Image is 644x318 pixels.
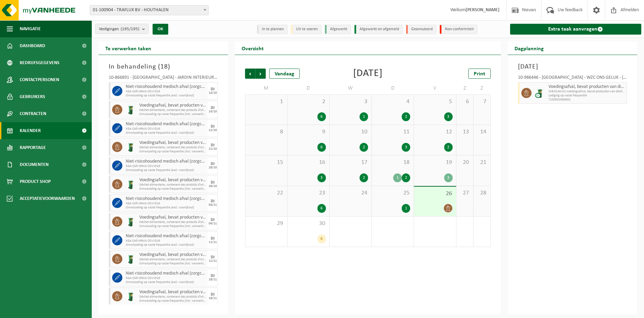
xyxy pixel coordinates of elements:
[473,82,491,94] td: Z
[209,259,217,263] div: 11/11
[211,274,214,278] div: DI
[211,218,214,222] div: DI
[269,69,300,79] div: Vandaag
[20,54,59,71] span: Bedrijfsgegevens
[109,62,218,72] h3: In behandeling ( )
[126,105,136,115] img: WB-0120-HPE-GN-01
[126,196,206,202] span: Niet-risicohoudend medisch afval (zorgcentra)
[126,206,206,210] span: Omwisseling op vaste frequentie (excl. voorrijkost)
[393,173,402,182] div: 1
[139,177,206,183] span: Voedingsafval, bevat producten van dierlijke oorsprong, onverpakt, categorie 3
[209,297,217,300] div: 18/11
[99,41,158,55] h2: Te verwerken taken
[126,164,206,168] span: KGA Colli nRMA COVID19
[209,166,217,169] div: 28/10
[518,75,627,82] div: 10-986446 - [GEOGRAPHIC_DATA] - WZC ONS GELUK - [GEOGRAPHIC_DATA]
[211,199,214,203] div: DI
[126,159,206,164] span: Niet-risicohoudend medisch afval (zorgcentra)
[291,189,326,197] span: 23
[90,5,209,15] span: 01-100904 - TRAFLUX BV - HOUTHALEN
[209,278,217,281] div: 18/11
[414,82,456,94] td: V
[211,87,214,91] div: DI
[109,75,218,82] div: 10-866891 - [GEOGRAPHIC_DATA] - JARDIN INTÉRIEUR ([GEOGRAPHIC_DATA]) - [GEOGRAPHIC_DATA]
[477,159,487,166] span: 21
[20,139,46,156] span: Rapportage
[549,98,625,102] span: T250002066602
[333,128,368,136] span: 10
[360,143,368,152] div: 2
[139,262,206,266] span: Omwisseling op vaste frequentie (incl. verwerking)
[549,90,625,94] span: WB-0140-CU voedingsafval, bevat producten van dierlijke oors
[126,254,136,264] img: WB-0120-HPE-GN-01
[333,189,368,197] span: 24
[333,159,368,166] span: 17
[209,241,217,244] div: 11/11
[317,173,326,182] div: 3
[126,280,206,284] span: Omwisseling op vaste frequentie (excl. voorrijkost)
[209,222,217,225] div: 04/11
[375,159,410,166] span: 18
[460,128,470,136] span: 13
[477,189,487,197] span: 28
[139,146,206,150] span: Déchet alimentaire, contenant des produits d'origine animale
[474,71,485,77] span: Print
[249,98,283,106] span: 1
[126,84,206,90] span: Niet-risicohoudend medisch afval (zorgcentra)
[139,299,206,303] span: Omwisseling op vaste frequentie (incl. verwerking)
[20,156,49,173] span: Documenten
[518,62,627,72] h3: [DATE]
[139,140,206,146] span: Voedingsafval, bevat producten van dierlijke oorsprong, onverpakt, categorie 3
[211,143,214,147] div: DI
[249,128,283,136] span: 8
[549,84,625,90] span: Voedingsafval, bevat producten van dierlijke oorsprong, onverpakt, categorie 3
[20,122,41,139] span: Kalender
[211,162,214,166] div: DI
[406,25,436,34] li: Geannuleerd
[372,82,414,94] td: D
[256,69,266,79] span: Volgende
[126,217,136,227] img: WB-0120-HPE-GN-01
[291,98,326,106] span: 2
[126,94,206,98] span: Omwisseling op vaste frequentie (excl. voorrijkost)
[402,204,410,213] div: 1
[245,69,255,79] span: Vorige
[325,25,351,34] li: Afgewerkt
[402,112,410,121] div: 2
[139,108,206,112] span: Déchet alimentaire, contenant des produits d'origine animale
[330,82,372,94] td: W
[510,24,641,35] a: Extra taak aanvragen
[126,90,206,94] span: KGA Colli nRMA COVID19
[460,159,470,166] span: 20
[353,69,383,79] div: [DATE]
[126,291,136,301] img: WB-0120-HPE-GN-01
[468,69,491,79] a: Print
[466,7,500,13] strong: [PERSON_NAME]
[508,41,551,55] h2: Dagplanning
[20,20,41,37] span: Navigatie
[160,63,168,70] span: 18
[402,143,410,152] div: 3
[126,276,206,280] span: KGA Colli nRMA COVID19
[291,220,326,227] span: 30
[249,189,283,197] span: 22
[139,187,206,191] span: Omwisseling op vaste frequentie (incl. verwerking)
[249,159,283,166] span: 15
[549,94,625,98] span: Lediging op vaste frequentie
[126,127,206,131] span: KGA Colli nRMA COVID19
[139,295,206,299] span: Déchet alimentaire, contenant des produits d'origine animale
[209,110,217,113] div: 14/10
[95,24,149,34] button: Vestigingen(195/195)
[333,98,368,106] span: 3
[291,159,326,166] span: 16
[291,25,321,34] li: Uit te voeren
[126,233,206,239] span: Niet-risicohoudend medisch afval (zorgcentra)
[20,173,51,190] span: Product Shop
[211,181,214,185] div: DI
[444,173,453,182] div: 3
[477,98,487,106] span: 7
[417,128,452,136] span: 12
[90,5,208,15] span: 01-100904 - TRAFLUX BV - HOUTHALEN
[360,112,368,121] div: 1
[126,121,206,127] span: Niet-risicohoudend medisch afval (zorgcentra)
